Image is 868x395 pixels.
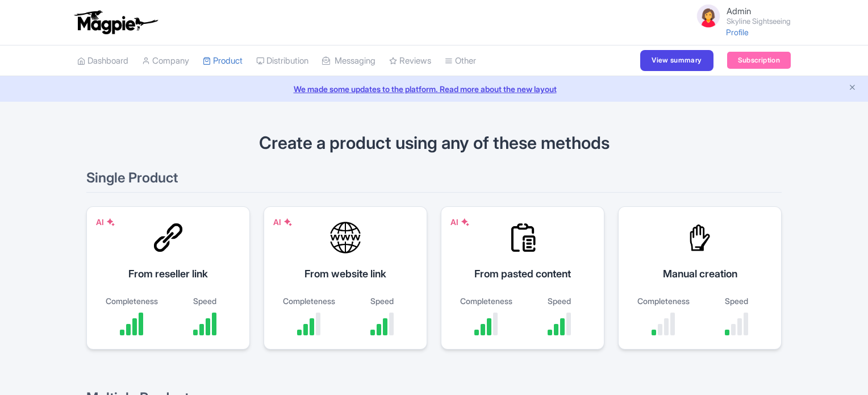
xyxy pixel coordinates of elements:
[278,266,413,281] div: From website link
[695,2,722,30] img: avatar_key_member-9c1dde93af8b07d7383eb8b5fb890c87.png
[389,45,431,77] a: Reviews
[256,45,308,77] a: Distribution
[632,295,694,307] div: Completeness
[72,10,160,35] img: logo-ab69f6fb50320c5b225c76a69d11143b.png
[101,295,162,307] div: Completeness
[640,50,713,71] a: View summary
[96,216,115,228] div: AI
[455,295,517,307] div: Completeness
[86,171,782,193] h2: Single Product
[86,134,782,152] h1: Create a product using any of these methods
[632,266,767,281] div: Manual creation
[461,218,470,227] img: AI Symbol
[101,266,236,281] div: From reseller link
[455,266,590,281] div: From pasted content
[106,218,115,227] img: AI Symbol
[727,52,791,69] a: Subscription
[351,295,413,307] div: Speed
[727,6,751,16] span: Admin
[203,45,243,77] a: Product
[618,206,782,363] a: Manual creation Completeness Speed
[706,295,767,307] div: Speed
[174,295,236,307] div: Speed
[726,27,749,37] a: Profile
[142,45,189,77] a: Company
[688,2,791,30] a: Admin Skyline Sightseeing
[7,83,861,95] a: We made some updates to the platform. Read more about the new layout
[283,218,293,227] img: AI Symbol
[322,45,375,77] a: Messaging
[278,295,340,307] div: Completeness
[528,295,590,307] div: Speed
[727,18,791,25] small: Skyline Sightseeing
[450,216,470,228] div: AI
[77,45,128,77] a: Dashboard
[273,216,293,228] div: AI
[848,82,857,95] button: Close announcement
[445,45,476,77] a: Other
